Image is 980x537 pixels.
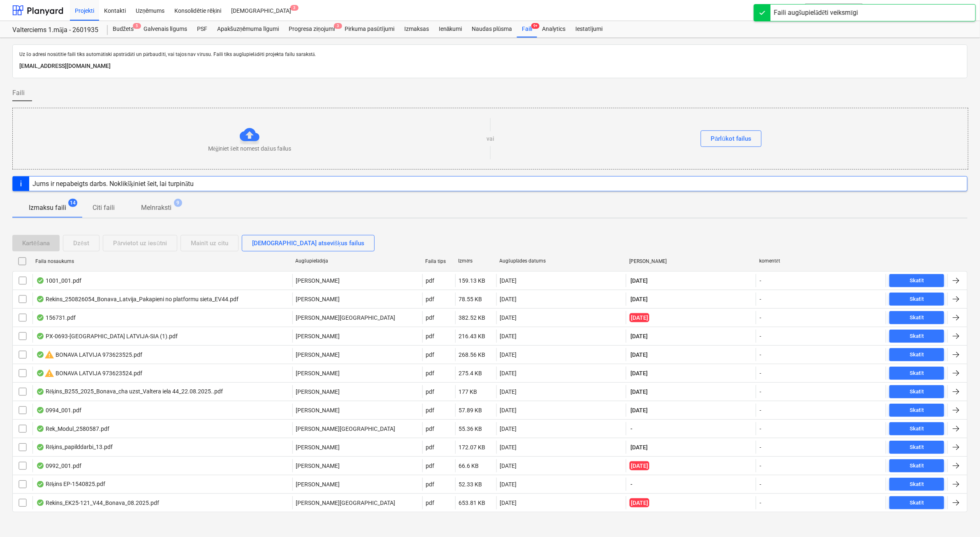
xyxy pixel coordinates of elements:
[36,444,44,451] div: OCR pabeigts
[910,424,924,434] div: Skatīt
[500,314,517,321] div: [DATE]
[630,443,649,451] span: [DATE]
[296,443,340,451] p: [PERSON_NAME]
[141,203,171,213] p: Melnraksti
[36,463,44,469] div: OCR pabeigts
[36,407,81,414] div: 0994_001.pdf
[630,480,633,488] span: -
[426,333,435,339] div: pdf
[701,130,762,147] button: Pārlūkot failus
[760,481,761,488] div: -
[32,180,194,188] div: Jums ir nepabeigts darbs. Noklikšķiniet šeit, lai turpinātu
[630,277,649,285] span: [DATE]
[890,348,944,361] button: Skatīt
[426,296,435,302] div: pdf
[208,144,291,153] p: Mēģiniet šeit nomest dažus failus
[296,295,340,303] p: [PERSON_NAME]
[760,333,761,339] div: -
[36,368,142,378] div: BONAVA LATVIJA 973623524.pdf
[340,21,399,37] a: Pirkuma pasūtījumi
[910,480,924,489] div: Skatīt
[760,370,761,377] div: -
[910,332,924,341] div: Skatīt
[459,333,486,339] div: 216.43 KB
[459,388,477,395] div: 177 KB
[760,258,883,264] div: komentēt
[500,500,517,506] div: [DATE]
[295,258,419,264] div: Augšupielādēja
[760,463,761,469] div: -
[630,425,633,433] span: -
[459,481,482,488] div: 52.33 KB
[760,314,761,321] div: -
[760,296,761,302] div: -
[500,481,517,488] div: [DATE]
[296,369,340,377] p: [PERSON_NAME]
[139,21,192,37] div: Galvenais līgums
[426,258,452,264] div: Faila tips
[630,369,649,377] span: [DATE]
[459,444,486,451] div: 172.07 KB
[890,422,944,435] button: Skatīt
[36,314,44,321] div: OCR pabeigts
[760,351,761,358] div: -
[36,277,81,284] div: 1001_001.pdf
[108,21,139,37] div: Budžets
[36,444,113,451] div: Rēķins_papilddarbi_13.pdf
[12,108,968,170] div: Mēģiniet šeit nomest dažus failusvaiPārlūkot failus
[296,388,340,396] p: [PERSON_NAME]
[760,407,761,414] div: -
[290,5,299,11] span: 3
[36,350,142,360] div: BONAVA LATVIJA 973623525.pdf
[212,21,284,37] a: Apakšuzņēmuma līgumi
[36,333,178,339] div: PX-0693-[GEOGRAPHIC_DATA] LATVIJA-SIA (1).pdf
[296,462,340,470] p: [PERSON_NAME]
[35,258,289,264] div: Faila nosaukums
[108,21,139,37] a: Budžets5
[910,443,924,452] div: Skatīt
[459,370,482,377] div: 275.4 KB
[910,276,924,286] div: Skatīt
[500,444,517,451] div: [DATE]
[334,23,342,29] span: 3
[36,463,81,469] div: 0992_001.pdf
[910,498,924,508] div: Skatīt
[910,313,924,323] div: Skatīt
[426,481,435,488] div: pdf
[760,388,761,395] div: -
[36,314,76,321] div: 156731.pdf
[93,203,115,213] p: Citi faili
[630,498,649,507] span: [DATE]
[630,461,649,470] span: [DATE]
[426,388,435,395] div: pdf
[517,21,537,37] a: Faili9+
[36,425,109,432] div: Rek_Modul_2580587.pdf
[500,296,517,302] div: [DATE]
[500,258,623,264] div: Augšuplādes datums
[774,8,858,18] div: Faili augšupielādēti veiksmīgi
[890,404,944,417] button: Skatīt
[426,351,435,358] div: pdf
[296,351,340,359] p: [PERSON_NAME]
[44,368,54,378] span: warning
[531,23,540,29] span: 9+
[890,367,944,380] button: Skatīt
[500,425,517,432] div: [DATE]
[296,425,396,433] p: [PERSON_NAME][GEOGRAPHIC_DATA]
[890,274,944,287] button: Skatīt
[192,21,212,37] div: PSF
[570,21,607,37] a: Iestatījumi
[939,497,980,537] iframe: Chat Widget
[630,313,649,322] span: [DATE]
[910,461,924,471] div: Skatīt
[630,406,649,414] span: [DATE]
[36,425,44,432] div: OCR pabeigts
[467,21,517,37] a: Naudas plūsma
[890,441,944,454] button: Skatīt
[36,500,159,506] div: Rekins_EK25-121_V44_Bonava_08.2025.pdf
[630,351,649,359] span: [DATE]
[500,388,517,395] div: [DATE]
